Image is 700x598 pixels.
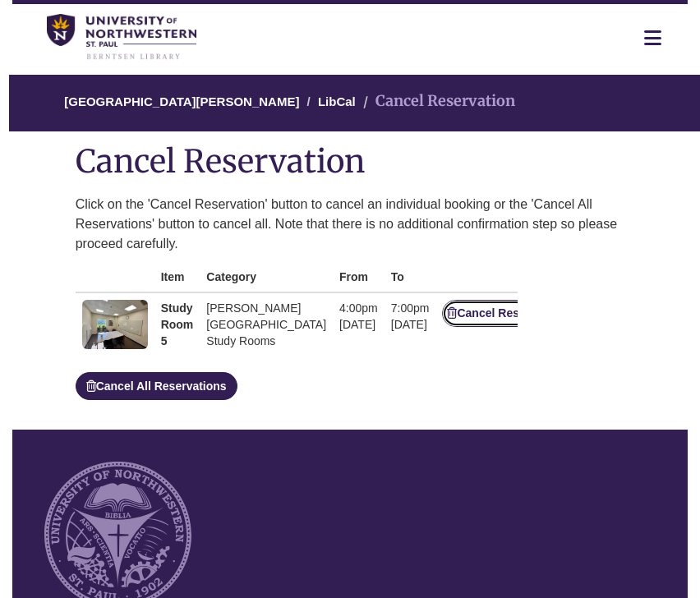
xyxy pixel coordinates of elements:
nav: Breadcrumb [76,75,625,131]
button: Cancel Reservation [442,300,569,327]
td: 4:00pm [DATE] [333,292,385,356]
h1: Cancel Reservation [76,144,625,178]
th: To [385,262,436,292]
th: From [333,262,385,292]
img: Study Room 5 [82,300,148,349]
a: [GEOGRAPHIC_DATA][PERSON_NAME] [64,94,299,108]
td: [PERSON_NAME][GEOGRAPHIC_DATA] Study Rooms [200,292,333,356]
img: UNWSP Library Logo [47,14,196,62]
strong: Study Room 5 [161,301,194,347]
button: Cancel All Reservations [76,372,237,400]
th: Item [154,262,200,292]
a: LibCal [318,94,356,108]
td: 7:00pm [DATE] [385,292,436,356]
li: Cancel Reservation [359,90,515,113]
th: Category [200,262,333,292]
p: Click on the 'Cancel Reservation' button to cancel an individual booking or the 'Cancel All Reser... [76,195,625,254]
